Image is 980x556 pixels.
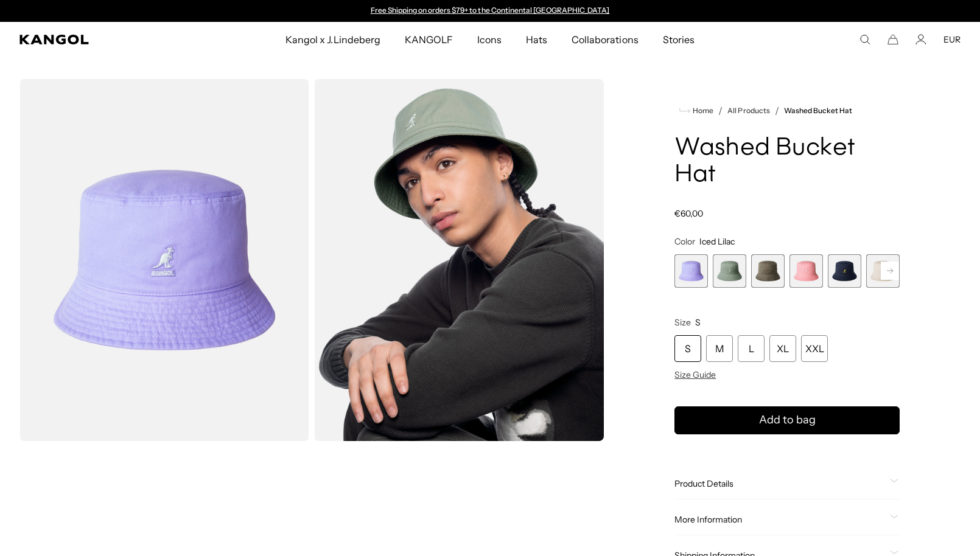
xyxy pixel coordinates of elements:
[19,35,189,44] a: Kangol
[770,103,779,118] li: /
[769,335,796,362] div: XL
[393,22,465,57] a: KANGOLF
[751,254,785,288] label: Smog
[866,254,900,288] div: 6 of 13
[674,135,900,189] h1: Washed Bucket Hat
[706,335,733,362] div: M
[674,335,701,362] div: S
[866,254,900,288] label: Khaki
[572,22,638,57] span: Collaborations
[674,369,716,380] span: Size Guide
[674,208,703,219] span: €60,00
[19,79,604,441] product-gallery: Gallery Viewer
[727,106,769,115] a: All Products
[915,34,926,45] a: Account
[828,254,861,288] label: Navy
[674,254,708,288] label: Iced Lilac
[674,514,885,525] span: More Information
[859,34,870,45] summary: Search here
[371,5,610,15] a: Free Shipping on orders $79+ to the Continental [GEOGRAPHIC_DATA]
[19,79,309,441] img: color-iced-lilac
[789,254,823,288] div: 4 of 13
[465,22,514,57] a: Icons
[713,254,746,288] label: SAGE GREEN
[477,22,502,57] span: Icons
[674,478,885,489] span: Product Details
[699,236,735,247] span: Iced Lilac
[514,22,559,57] a: Hats
[674,406,900,434] button: Add to bag
[273,22,393,57] a: Kangol x J.Lindeberg
[943,34,961,45] button: EUR
[674,254,708,288] div: 1 of 13
[751,254,785,288] div: 3 of 13
[405,22,453,57] span: KANGOLF
[690,106,713,115] span: Home
[738,335,765,362] div: L
[285,22,380,57] span: Kangol x J.Lindeberg
[713,103,723,118] li: /
[695,317,701,328] span: S
[801,335,828,362] div: XXL
[674,317,691,328] span: Size
[784,106,852,115] a: Washed Bucket Hat
[789,254,823,288] label: Pepto
[713,254,746,288] div: 2 of 13
[365,6,615,16] div: Announcement
[887,34,898,45] button: Cart
[674,236,695,247] span: Color
[526,22,547,57] span: Hats
[674,103,900,118] nav: breadcrumbs
[365,6,615,16] div: 1 of 2
[559,22,650,57] a: Collaborations
[759,412,816,428] span: Add to bag
[314,79,604,441] img: sage-green
[663,22,695,57] span: Stories
[651,22,707,57] a: Stories
[365,6,615,16] slideshow-component: Announcement bar
[828,254,861,288] div: 5 of 13
[679,105,713,116] a: Home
